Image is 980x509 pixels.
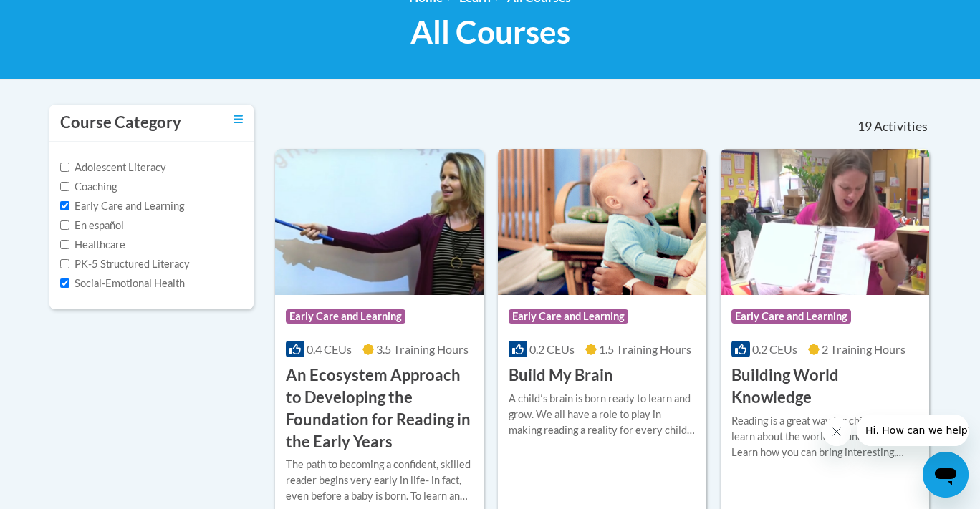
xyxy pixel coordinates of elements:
[60,240,69,249] input: Checkbox for Options
[822,342,905,356] span: 2 Training Hours
[874,119,928,135] span: Activities
[752,342,797,356] span: 0.2 CEUs
[60,276,185,291] label: Social-Emotional Health
[599,342,691,356] span: 1.5 Training Hours
[923,452,969,498] iframe: Button to launch messaging window
[60,182,69,191] input: Checkbox for Options
[234,112,243,127] a: Toggle collapse
[529,342,575,356] span: 0.2 CEUs
[60,201,69,210] input: Checkbox for Options
[60,112,181,134] h3: Course Category
[60,163,69,172] input: Checkbox for Options
[731,364,918,409] h3: Building World Knowledge
[721,149,929,295] img: Course Logo
[731,309,851,324] span: Early Care and Learning
[60,198,184,214] label: Early Care and Learning
[275,149,484,295] img: Course Logo
[60,160,166,175] label: Adolescent Literacy
[509,391,696,438] div: A childʹs brain is born ready to learn and grow. We all have a role to play in making reading a r...
[410,13,570,51] span: All Courses
[307,342,352,356] span: 0.4 CEUs
[60,179,117,195] label: Coaching
[286,309,405,324] span: Early Care and Learning
[857,119,872,135] span: 19
[509,309,628,324] span: Early Care and Learning
[857,415,969,446] iframe: Message from company
[60,259,69,268] input: Checkbox for Options
[376,342,469,356] span: 3.5 Training Hours
[60,220,69,230] input: Checkbox for Options
[9,10,116,21] span: Hi. How can we help?
[60,256,190,272] label: PK-5 Structured Literacy
[60,278,69,288] input: Checkbox for Options
[60,237,125,253] label: Healthcare
[509,364,613,387] h3: Build My Brain
[822,417,851,446] iframe: Close message
[498,149,706,295] img: Course Logo
[286,457,473,504] div: The path to becoming a confident, skilled reader begins very early in life- in fact, even before ...
[731,413,918,460] div: Reading is a great way for children to learn about the world around them. Learn how you can bring...
[60,218,124,233] label: En español
[286,364,473,452] h3: An Ecosystem Approach to Developing the Foundation for Reading in the Early Years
